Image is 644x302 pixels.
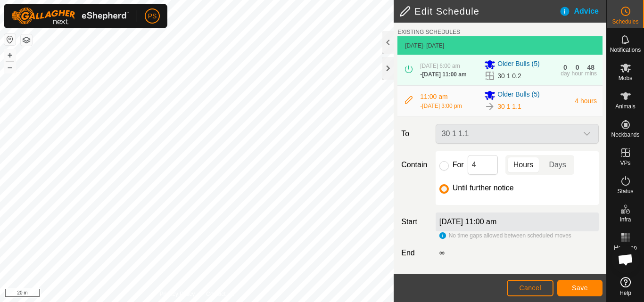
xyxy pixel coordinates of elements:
[160,290,195,298] a: Privacy Policy
[519,284,541,292] span: Cancel
[549,159,566,171] span: Days
[484,101,495,112] img: To
[572,71,583,76] div: hour
[587,64,595,71] div: 48
[561,71,570,76] div: day
[397,216,431,228] label: Start
[439,218,497,226] label: [DATE] 11:00 am
[576,64,579,71] div: 0
[507,280,553,296] button: Cancel
[611,132,639,138] span: Neckbands
[453,184,514,192] label: Until further notice
[420,102,462,110] div: -
[453,161,464,169] label: For
[585,71,597,76] div: mins
[497,90,539,101] span: Older Bulls (5)
[422,103,462,109] span: [DATE] 3:00 pm
[397,28,460,36] label: EXISTING SCHEDULES
[436,249,448,257] label: ∞
[422,71,466,78] span: [DATE] 11:00 am
[607,273,644,300] a: Help
[615,104,636,109] span: Animals
[617,188,633,194] span: Status
[610,47,641,53] span: Notifications
[513,159,534,171] span: Hours
[397,159,431,171] label: Contain
[611,245,640,274] div: Open chat
[497,59,539,70] span: Older Bulls (5)
[559,6,606,17] div: Advice
[497,102,521,112] span: 30 1 1.1
[397,247,431,259] label: End
[399,6,559,17] h2: Edit Schedule
[397,124,431,144] label: To
[4,49,16,61] button: +
[557,280,603,296] button: Save
[575,97,597,105] span: 4 hours
[620,160,630,166] span: VPs
[563,64,567,71] div: 0
[612,19,638,24] span: Schedules
[206,290,234,298] a: Contact Us
[21,34,32,46] button: Map Layers
[405,42,423,49] span: [DATE]
[619,290,631,296] span: Help
[148,11,157,21] span: PS
[420,93,447,100] span: 11:00 am
[4,62,16,73] button: –
[423,42,444,49] span: - [DATE]
[619,217,631,222] span: Infra
[497,71,521,81] span: 30 1 0.2
[11,8,129,24] img: Gallagher Logo
[449,232,571,239] span: No time gaps allowed between scheduled moves
[4,34,16,45] button: Reset Map
[619,75,632,81] span: Mobs
[614,245,637,251] span: Heatmap
[420,63,460,69] span: [DATE] 6:00 am
[572,284,588,292] span: Save
[420,70,466,79] div: -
